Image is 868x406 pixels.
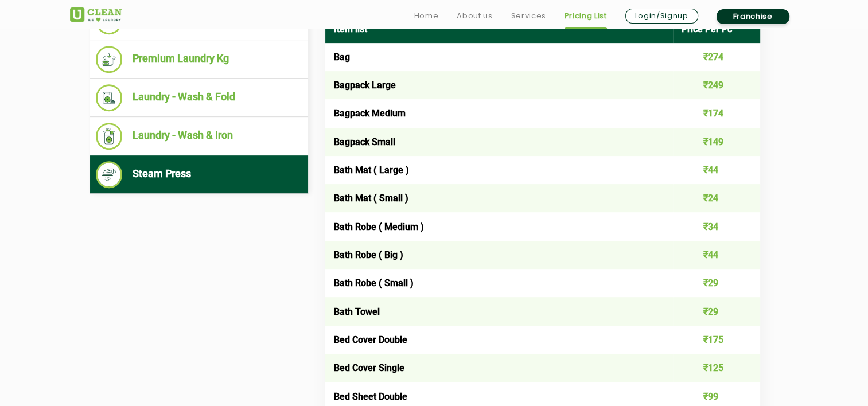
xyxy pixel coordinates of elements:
[96,161,123,188] img: Steam Press
[511,9,546,23] a: Services
[673,354,760,382] td: ₹125
[96,123,123,150] img: Laundry - Wash & Iron
[96,84,302,111] li: Laundry - Wash & Fold
[325,212,674,240] td: Bath Robe ( Medium )
[96,46,123,73] img: Premium Laundry Kg
[673,184,760,212] td: ₹24
[325,71,674,99] td: Bagpack Large
[673,326,760,354] td: ₹175
[325,43,674,71] td: Bag
[96,46,302,73] li: Premium Laundry Kg
[325,156,674,184] td: Bath Mat ( Large )
[673,71,760,99] td: ₹249
[96,123,302,150] li: Laundry - Wash & Iron
[457,9,492,23] a: About us
[673,156,760,184] td: ₹44
[325,269,674,297] td: Bath Robe ( Small )
[673,128,760,156] td: ₹149
[70,7,122,22] img: UClean Laundry and Dry Cleaning
[673,99,760,127] td: ₹174
[325,241,674,269] td: Bath Robe ( Big )
[414,9,439,23] a: Home
[325,297,674,325] td: Bath Towel
[625,9,698,24] a: Login/Signup
[325,128,674,156] td: Bagpack Small
[717,9,789,24] a: Franchise
[325,326,674,354] td: Bed Cover Double
[325,354,674,382] td: Bed Cover Single
[673,15,760,43] th: Price Per Pc
[325,99,674,127] td: Bagpack Medium
[673,297,760,325] td: ₹29
[673,212,760,240] td: ₹34
[96,161,302,188] li: Steam Press
[325,15,674,43] th: Item list
[325,184,674,212] td: Bath Mat ( Small )
[96,84,123,111] img: Laundry - Wash & Fold
[673,269,760,297] td: ₹29
[673,241,760,269] td: ₹44
[673,43,760,71] td: ₹274
[565,9,607,23] a: Pricing List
